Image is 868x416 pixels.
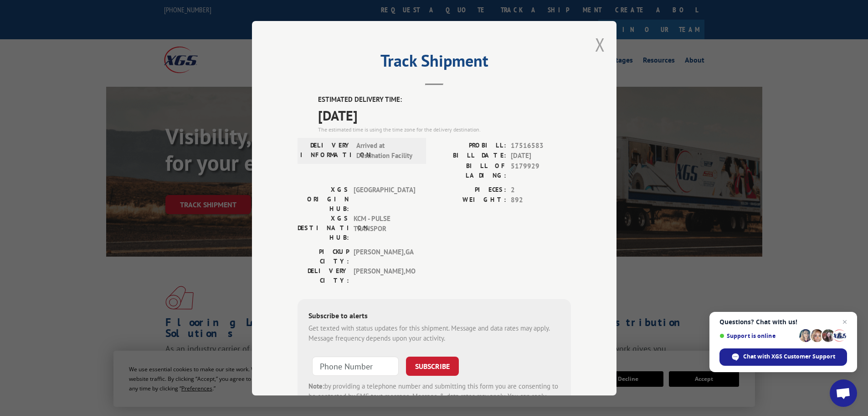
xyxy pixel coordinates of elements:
label: PIECES: [434,184,506,195]
span: Close chat [839,316,850,327]
span: [DATE] [511,151,571,161]
label: BILL DATE: [434,151,506,161]
label: WEIGHT: [434,195,506,205]
label: BILL OF LADING: [434,161,506,180]
span: [DATE] [318,105,571,125]
strong: Note: [308,381,324,390]
label: PROBILL: [434,140,506,151]
div: Get texted with status updates for this shipment. Message and data rates may apply. Message frequ... [308,323,560,343]
h2: Track Shipment [298,54,571,72]
span: 17516583 [511,140,571,151]
label: XGS DESTINATION HUB: [298,213,349,242]
span: Questions? Chat with us! [719,318,847,326]
span: Chat with XGS Customer Support [743,353,835,361]
button: SUBSCRIBE [406,356,459,375]
span: Arrived at Destination Facility [356,140,418,161]
button: Close modal [595,32,605,57]
label: PICKUP CITY: [298,247,349,266]
span: 892 [511,195,571,205]
span: [PERSON_NAME] , MO [354,266,415,285]
label: XGS ORIGIN HUB: [298,184,349,213]
div: Open chat [830,379,857,407]
div: The estimated time is using the time zone for the delivery destination. [318,125,571,133]
div: by providing a telephone number and submitting this form you are consenting to be contacted by SM... [308,381,560,412]
span: 5179929 [511,161,571,180]
label: DELIVERY INFORMATION: [300,140,352,161]
div: Chat with XGS Customer Support [719,348,847,366]
label: ESTIMATED DELIVERY TIME: [318,95,571,105]
span: KCM - PULSE TRANSPOR [354,213,415,242]
div: Subscribe to alerts [308,310,560,323]
span: [PERSON_NAME] , GA [354,247,415,266]
label: DELIVERY CITY: [298,266,349,285]
span: 2 [511,184,571,195]
input: Phone Number [312,356,399,375]
span: Support is online [719,332,796,339]
span: [GEOGRAPHIC_DATA] [354,184,415,213]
